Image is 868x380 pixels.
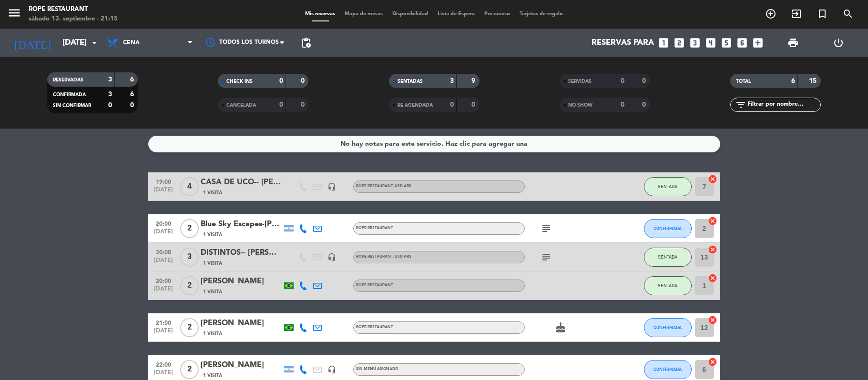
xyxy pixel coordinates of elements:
span: 1 Visita [203,288,222,296]
strong: 0 [471,101,477,108]
span: 2 [180,219,199,238]
button: CONFIRMADA [644,219,692,238]
span: Mapa de mesas [340,11,388,17]
span: ROPE RESTAURANT [356,184,411,188]
div: LOG OUT [816,29,861,57]
i: subject [541,223,552,234]
span: 20:00 [152,218,175,229]
div: [PERSON_NAME] [201,275,282,288]
i: cancel [708,174,717,184]
span: , USD ARS [393,255,411,259]
span: CONFIRMADA [654,325,682,330]
span: RESERVADAS [53,78,83,82]
div: Blue Sky Escapes-[PERSON_NAME] & [PERSON_NAME] [201,218,282,230]
i: looks_6 [736,37,748,49]
span: print [787,37,799,49]
span: 1 Visita [203,260,222,267]
span: ROPE RESTAURANT [356,325,393,329]
span: Tarjetas de regalo [515,11,568,17]
span: Pre-acceso [480,11,515,17]
strong: 3 [108,76,112,83]
button: SENTADA [644,276,692,295]
span: 2 [180,318,199,337]
i: looks_two [673,37,685,49]
i: add_circle_outline [765,8,776,20]
span: TOTAL [736,79,751,84]
span: Mis reservas [300,11,340,17]
span: RE AGENDADA [398,103,433,108]
span: Cena [123,40,140,46]
strong: 0 [108,102,112,109]
span: [DATE] [152,187,175,198]
span: ROPE RESTAURANT [356,283,393,287]
span: CONFIRMADA [654,367,682,372]
span: 2 [180,360,199,379]
span: Disponibilidad [388,11,433,17]
span: Sin menú asignado [356,367,398,371]
div: [PERSON_NAME] [201,359,282,371]
strong: 3 [450,78,454,84]
div: [PERSON_NAME] [201,317,282,330]
strong: 0 [301,78,306,84]
strong: 0 [642,101,648,108]
i: looks_one [657,37,670,49]
strong: 0 [621,78,624,84]
span: 20:00 [152,275,175,286]
strong: 6 [130,91,136,98]
i: add_box [752,37,764,49]
span: ROPE RESTAURANT [356,226,393,230]
span: Reservas para [592,39,654,48]
span: Lista de Espera [433,11,480,17]
i: menu [7,6,21,20]
strong: 0 [642,78,648,84]
div: No hay notas para este servicio. Haz clic para agregar una [340,139,528,150]
button: menu [7,6,21,23]
strong: 15 [809,78,818,84]
span: CANCELADA [226,103,256,108]
span: [DATE] [152,229,175,240]
i: headset_mic [327,365,336,374]
i: filter_list [735,99,746,110]
span: 3 [180,248,199,267]
i: exit_to_app [791,8,802,20]
input: Filtrar por nombre... [746,100,820,110]
span: CONFIRMADA [53,92,86,97]
span: 20:00 [152,246,175,257]
span: SERVIDAS [568,79,592,84]
div: CASA DE UCO-- [PERSON_NAME] Latin [201,176,282,189]
i: search [842,8,854,20]
i: turned_in_not [817,8,828,20]
span: SENTADA [658,184,677,189]
span: [DATE] [152,286,175,297]
i: subject [541,251,552,263]
i: headset_mic [327,182,336,191]
span: 2 [180,276,199,295]
span: ROPE RESTAURANT [356,255,411,259]
span: SENTADA [658,254,677,260]
span: [DATE] [152,328,175,339]
strong: 0 [279,78,283,84]
strong: 9 [471,78,477,84]
strong: 3 [108,91,112,98]
i: cancel [708,273,717,283]
div: DISTINTOS-- [PERSON_NAME] DE RESENDE [201,247,282,259]
strong: 0 [450,101,454,108]
i: cancel [708,315,717,325]
button: SENTADA [644,248,692,267]
i: cancel [708,357,717,367]
button: SENTADA [644,177,692,196]
i: arrow_drop_down [89,37,100,49]
span: SENTADAS [398,79,423,84]
strong: 0 [130,102,136,109]
span: 4 [180,177,199,196]
span: 22:00 [152,359,175,370]
span: SIN CONFIRMAR [53,103,91,108]
strong: 0 [279,101,283,108]
span: SENTADA [658,283,677,288]
strong: 0 [621,101,624,108]
span: 21:00 [152,317,175,328]
strong: 0 [301,101,306,108]
strong: 6 [791,78,795,84]
div: Rope restaurant [29,5,118,14]
i: looks_4 [705,37,717,49]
